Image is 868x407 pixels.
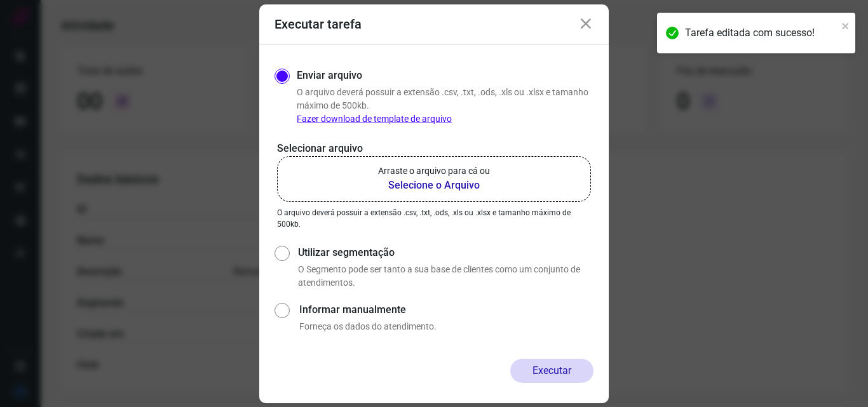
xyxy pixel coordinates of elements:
[378,178,490,193] b: Selecione o Arquivo
[299,302,593,317] label: Informar manualmente
[297,114,452,124] a: Fazer download de template de arquivo
[277,207,591,230] p: O arquivo deverá possuir a extensão .csv, .txt, .ods, .xls ou .xlsx e tamanho máximo de 500kb.
[298,245,593,260] label: Utilizar segmentação
[275,17,362,32] h3: Executar tarefa
[298,263,593,290] p: O Segmento pode ser tanto a sua base de clientes como um conjunto de atendimentos.
[510,359,593,383] button: Executar
[297,86,593,126] p: O arquivo deverá possuir a extensão .csv, .txt, .ods, .xls ou .xlsx e tamanho máximo de 500kb.
[277,141,591,156] p: Selecionar arquivo
[685,25,837,41] div: Tarefa editada com sucesso!
[841,18,850,33] button: close
[297,68,362,83] label: Enviar arquivo
[299,320,593,333] p: Forneça os dados do atendimento.
[378,164,490,178] p: Arraste o arquivo para cá ou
